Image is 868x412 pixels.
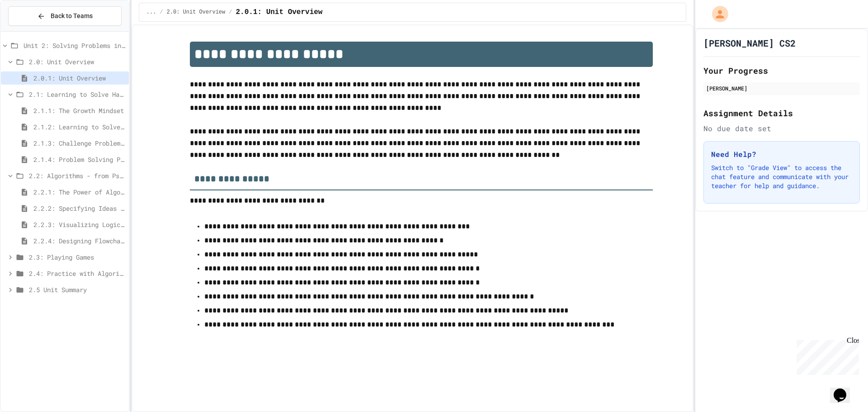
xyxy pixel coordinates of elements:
[33,106,125,115] span: 2.1.1: The Growth Mindset
[29,252,125,262] span: 2.3: Playing Games
[29,269,125,278] span: 2.4: Practice with Algorithms
[24,41,125,50] span: Unit 2: Solving Problems in Computer Science
[33,220,125,229] span: 2.2.3: Visualizing Logic with Flowcharts
[703,107,860,119] h2: Assignment Details
[146,9,156,16] span: ...
[229,9,232,16] span: /
[33,122,125,132] span: 2.1.2: Learning to Solve Hard Problems
[706,84,857,92] div: [PERSON_NAME]
[236,7,322,18] span: 2.0.1: Unit Overview
[703,123,860,134] div: No due date set
[33,73,125,83] span: 2.0.1: Unit Overview
[167,9,226,16] span: 2.0: Unit Overview
[33,236,125,246] span: 2.2.4: Designing Flowcharts
[33,155,125,164] span: 2.1.4: Problem Solving Practice
[160,9,163,16] span: /
[29,57,125,66] span: 2.0: Unit Overview
[4,4,62,57] div: Chat with us now!Close
[29,285,125,294] span: 2.5 Unit Summary
[8,6,122,26] button: Back to Teams
[51,11,93,21] span: Back to Teams
[703,4,731,24] div: My Account
[711,149,852,160] h3: Need Help?
[29,90,125,99] span: 2.1: Learning to Solve Hard Problems
[29,171,125,180] span: 2.2: Algorithms - from Pseudocode to Flowcharts
[830,376,859,403] iframe: chat widget
[703,64,860,77] h2: Your Progress
[33,138,125,148] span: 2.1.3: Challenge Problem - The Bridge
[711,163,852,190] p: Switch to "Grade View" to access the chat feature and communicate with your teacher for help and ...
[703,37,796,49] h1: [PERSON_NAME] CS2
[33,204,125,213] span: 2.2.2: Specifying Ideas with Pseudocode
[33,187,125,197] span: 2.2.1: The Power of Algorithms
[793,336,859,375] iframe: chat widget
